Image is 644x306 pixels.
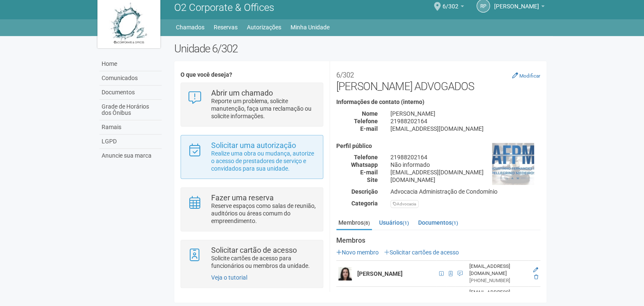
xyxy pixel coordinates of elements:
a: 6/302 [442,4,464,11]
a: Editar membro [533,267,538,273]
a: Fazer uma reserva Reserve espaços como salas de reunião, auditórios ou áreas comum do empreendime... [187,194,316,225]
div: [EMAIL_ADDRESS][DOMAIN_NAME] [469,289,527,303]
a: Membros(8) [336,216,372,230]
a: Documentos [99,86,162,100]
strong: E-mail [360,169,378,176]
a: Documentos(1) [416,216,460,229]
img: user.png [338,267,352,280]
a: Autorizações [247,21,281,33]
a: Ramais [99,120,162,135]
a: Solicitar cartões de acesso [384,249,459,256]
div: [PERSON_NAME] [384,110,547,117]
a: Comunicados [99,71,162,86]
a: Anuncie sua marca [99,149,162,163]
div: [DOMAIN_NAME] [384,176,547,184]
h4: Perfil público [336,143,540,149]
strong: [PERSON_NAME] [357,270,403,277]
a: Reservas [214,21,238,33]
div: 21988202164 [384,117,547,125]
img: business.png [492,143,534,185]
h4: O que você deseja? [181,72,323,78]
h2: [PERSON_NAME] ADVOGADOS [336,67,540,93]
strong: Whatsapp [351,161,378,168]
small: (8) [364,220,370,226]
p: Reserve espaços como salas de reunião, auditórios ou áreas comum do empreendimento. [211,202,317,225]
a: Modificar [512,72,540,79]
a: Chamados [176,21,204,33]
div: [EMAIL_ADDRESS][DOMAIN_NAME] [384,169,547,176]
div: Advocacia Administração de Condomínio [384,188,547,195]
strong: Abrir um chamado [211,88,273,97]
strong: Membros [336,237,540,244]
div: 21988202164 [384,153,547,161]
span: O2 Corporate & Offices [174,2,274,13]
strong: Telefone [354,118,378,124]
a: Grade de Horários dos Ônibus [99,100,162,120]
a: Novo membro [336,249,379,256]
div: [PHONE_NUMBER] [469,277,527,284]
small: Modificar [519,73,540,79]
div: [EMAIL_ADDRESS][DOMAIN_NAME] [384,125,547,132]
small: (1) [452,220,458,226]
p: Solicite cartões de acesso para funcionários ou membros da unidade. [211,254,317,270]
h2: Unidade 6/302 [174,42,547,55]
a: Excluir membro [534,274,538,280]
strong: E-mail [360,125,378,132]
strong: Solicitar cartão de acesso [211,246,297,254]
div: Não informado [384,161,547,169]
a: Solicitar cartão de acesso Solicite cartões de acesso para funcionários ou membros da unidade. [187,246,316,270]
a: Solicitar uma autorização Realize uma obra ou mudança, autorize o acesso de prestadores de serviç... [187,142,316,172]
a: Veja o tutorial [211,274,247,281]
strong: Nome [362,110,378,117]
a: Minha Unidade [291,21,330,33]
strong: Categoria [351,200,378,207]
strong: Site [367,176,378,183]
small: 6/302 [336,71,354,79]
a: [PERSON_NAME] [494,4,545,11]
strong: Telefone [354,154,378,161]
strong: Fazer uma reserva [211,193,274,202]
a: Home [99,57,162,71]
div: Advocacia [390,200,419,208]
h4: Informações de contato (interno) [336,99,540,105]
p: Realize uma obra ou mudança, autorize o acesso de prestadores de serviço e convidados para sua un... [211,150,317,172]
p: Reporte um problema, solicite manutenção, faça uma reclamação ou solicite informações. [211,97,317,120]
small: (1) [403,220,409,226]
a: LGPD [99,135,162,149]
strong: Solicitar uma autorização [211,141,296,150]
div: [EMAIL_ADDRESS][DOMAIN_NAME] [469,263,527,277]
strong: Descrição [351,188,378,195]
a: Usuários(1) [377,216,411,229]
a: Abrir um chamado Reporte um problema, solicite manutenção, faça uma reclamação ou solicite inform... [187,89,316,120]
